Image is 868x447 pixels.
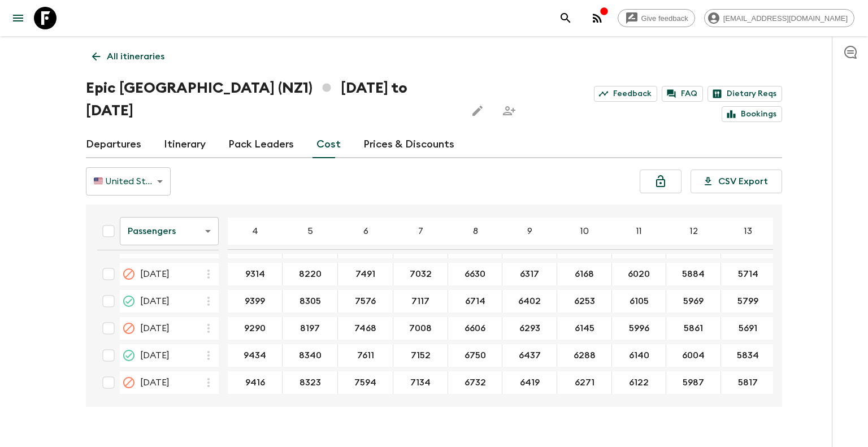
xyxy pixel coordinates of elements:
[7,7,29,29] button: menu
[615,317,663,340] button: 5996
[448,317,502,340] div: 31 Oct 2025; 8
[616,290,662,313] button: 6105
[363,131,454,158] a: Prices & Discounts
[286,371,335,394] button: 8323
[232,371,279,394] button: 9416
[557,344,612,367] div: 21 Nov 2025; 10
[561,371,608,394] button: 6271
[252,224,258,238] p: 4
[397,344,444,367] button: 7152
[502,371,557,394] div: 23 Nov 2025; 9
[561,290,609,313] button: 6253
[670,290,717,313] button: 5969
[561,317,608,340] button: 6145
[708,86,782,102] a: Dietary Reqs
[557,317,612,340] div: 31 Oct 2025; 10
[662,86,703,102] a: FAQ
[338,344,393,367] div: 21 Nov 2025; 6
[527,224,532,238] p: 9
[97,220,120,242] div: Select all
[669,371,718,394] button: 5987
[502,290,557,313] div: 24 Oct 2025; 9
[140,294,170,308] span: [DATE]
[498,99,520,122] span: Share this itinerary
[287,317,333,340] button: 8197
[704,9,854,27] div: [EMAIL_ADDRESS][DOMAIN_NAME]
[594,86,657,102] a: Feedback
[341,371,390,394] button: 7594
[228,290,283,313] div: 24 Oct 2025; 4
[286,290,335,313] button: 8305
[448,344,502,367] div: 21 Nov 2025; 8
[393,371,448,394] div: 23 Nov 2025; 7
[612,317,666,340] div: 31 Oct 2025; 11
[721,344,775,367] div: 21 Nov 2025; 13
[448,263,502,285] div: 26 Sep 2025; 8
[228,263,283,285] div: 26 Sep 2025; 4
[724,290,772,313] button: 5799
[614,263,663,285] button: 6020
[451,344,500,367] button: 6750
[640,170,682,193] button: Lock costs
[448,371,502,394] div: 23 Nov 2025; 8
[721,290,775,313] div: 24 Oct 2025; 13
[506,371,553,394] button: 6419
[612,344,666,367] div: 21 Nov 2025; 11
[502,344,557,367] div: 21 Nov 2025; 9
[120,215,219,247] div: Passengers
[398,290,443,313] button: 7117
[140,267,170,281] span: [DATE]
[396,317,445,340] button: 7008
[338,317,393,340] div: 31 Oct 2025; 6
[452,290,499,313] button: 6714
[307,224,313,238] p: 5
[691,170,782,193] button: CSV Export
[393,317,448,340] div: 31 Oct 2025; 7
[451,317,499,340] button: 6606
[666,344,721,367] div: 21 Nov 2025; 12
[342,263,389,285] button: 7491
[86,131,141,158] a: Departures
[283,344,338,367] div: 21 Nov 2025; 5
[502,263,557,285] div: 26 Sep 2025; 9
[418,224,423,238] p: 7
[338,290,393,313] div: 24 Oct 2025; 6
[580,224,589,238] p: 10
[669,344,718,367] button: 6004
[283,317,338,340] div: 31 Oct 2025; 5
[669,263,718,285] button: 5884
[228,131,294,158] a: Pack Leaders
[285,263,335,285] button: 8220
[557,263,612,285] div: 26 Sep 2025; 10
[725,317,771,340] button: 5691
[86,166,171,197] div: 🇺🇸 United States Dollar (USD)
[666,263,721,285] div: 26 Sep 2025; 12
[724,371,771,394] button: 5817
[122,294,136,308] svg: Guaranteed
[722,106,782,122] a: Bookings
[396,263,445,285] button: 7032
[744,224,752,238] p: 13
[283,263,338,285] div: 26 Sep 2025; 5
[230,344,280,367] button: 9434
[724,263,772,285] button: 5714
[721,263,775,285] div: 26 Sep 2025; 13
[506,317,554,340] button: 6293
[636,224,642,238] p: 11
[505,344,554,367] button: 6437
[451,263,499,285] button: 6630
[721,317,775,340] div: 31 Oct 2025; 13
[140,376,170,389] span: [DATE]
[561,263,607,285] button: 6168
[451,371,500,394] button: 6732
[717,14,854,23] span: [EMAIL_ADDRESS][DOMAIN_NAME]
[397,371,444,394] button: 7134
[466,99,489,122] button: Edit this itinerary
[448,290,502,313] div: 24 Oct 2025; 8
[122,349,136,362] svg: Guaranteed
[393,263,448,285] div: 26 Sep 2025; 7
[690,224,698,238] p: 12
[363,224,368,238] p: 6
[122,376,136,389] svg: Cancelled
[473,224,478,238] p: 8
